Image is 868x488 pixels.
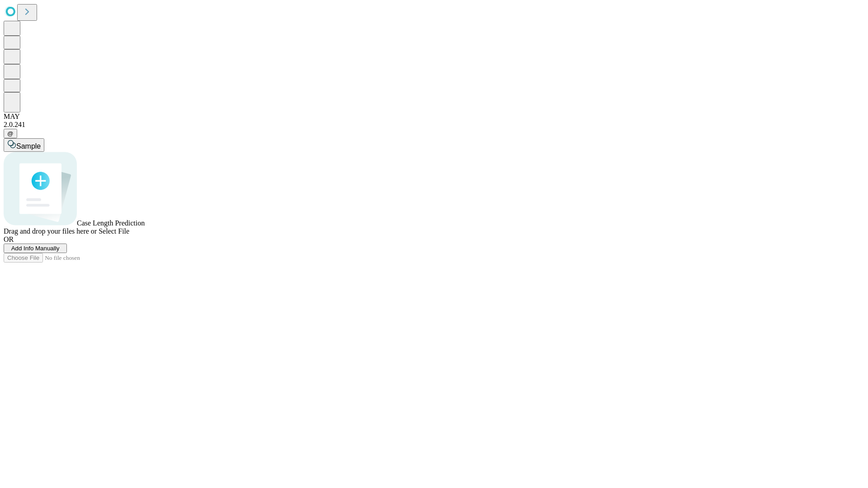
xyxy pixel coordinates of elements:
button: Sample [4,138,44,152]
div: MAY [4,113,864,121]
div: 2.0.241 [4,121,864,129]
button: Add Info Manually [4,244,67,253]
span: Drag and drop your files here or [4,227,97,235]
button: @ [4,129,17,138]
span: Case Length Prediction [77,219,145,227]
span: Sample [16,142,41,150]
span: OR [4,235,14,243]
span: @ [7,130,14,137]
span: Add Info Manually [11,245,60,252]
span: Select File [99,227,129,235]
